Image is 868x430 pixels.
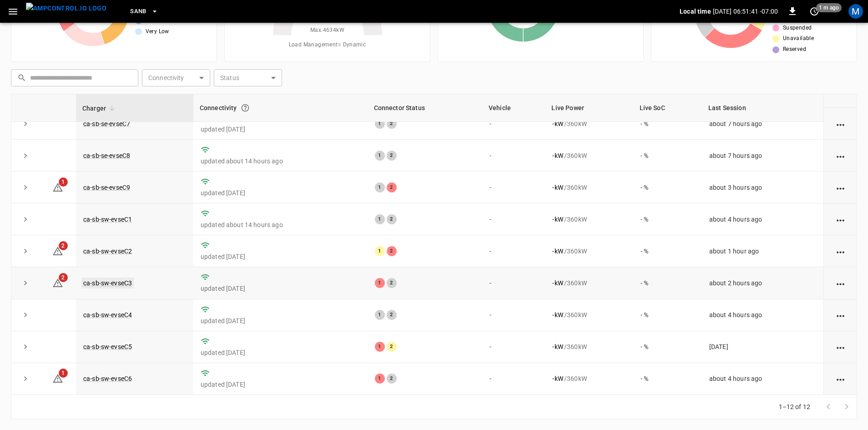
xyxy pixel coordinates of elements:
span: Unavailable [783,34,814,43]
span: 1 m ago [816,3,842,12]
div: action cell options [835,342,846,351]
a: ca-sb-sw-evseC3 [81,278,134,288]
a: ca-sb-se-evseC8 [83,152,130,159]
div: 2 [387,310,397,320]
div: action cell options [835,215,846,224]
div: 2 [387,151,397,161]
td: - % [633,363,702,395]
p: - kW [552,310,563,319]
td: about 2 hours ago [702,267,823,299]
td: - % [633,172,702,203]
p: [DATE] 06:51:41 -07:00 [713,7,778,16]
div: action cell options [835,183,846,192]
p: updated [DATE] [201,380,360,389]
td: about 7 hours ago [702,140,823,172]
p: - kW [552,278,563,288]
p: updated [DATE] [201,316,360,325]
td: - [482,140,545,172]
div: 2 [387,182,397,192]
div: 1 [375,214,385,224]
td: - [482,203,545,235]
td: - % [633,299,702,331]
a: ca-sb-sw-evseC6 [83,375,132,382]
td: about 4 hours ago [702,203,823,235]
div: 2 [387,119,397,129]
div: 1 [375,374,385,384]
div: / 360 kW [552,342,626,351]
td: - % [633,235,702,267]
span: Suspended [783,24,812,33]
td: - % [633,203,702,235]
button: expand row [19,212,32,226]
a: ca-sb-se-evseC9 [83,184,130,191]
button: expand row [19,372,32,385]
td: - [482,172,545,203]
div: 2 [387,374,397,384]
a: ca-sb-se-evseC7 [83,120,130,127]
p: updated [DATE] [201,284,360,293]
td: - % [633,108,702,140]
a: ca-sb-sw-evseC5 [83,343,132,350]
p: updated [DATE] [201,188,360,197]
div: / 360 kW [552,215,626,224]
div: / 360 kW [552,247,626,256]
td: - % [633,140,702,172]
a: ca-sb-sw-evseC4 [83,311,132,319]
th: Live SoC [633,94,702,122]
div: action cell options [835,247,846,256]
p: - kW [552,215,563,224]
div: / 360 kW [552,374,626,383]
div: 2 [387,246,397,256]
td: - [482,108,545,140]
div: profile-icon [848,4,863,19]
div: action cell options [835,119,846,128]
button: expand row [19,117,32,131]
td: about 7 hours ago [702,108,823,140]
div: / 360 kW [552,310,626,319]
div: 2 [387,342,397,352]
span: 2 [59,241,68,250]
td: - [482,363,545,395]
div: action cell options [835,151,846,160]
span: Load Management = Dynamic [289,40,366,50]
p: Local time [680,7,711,16]
p: - kW [552,374,563,383]
img: ampcontrol.io logo [26,3,106,14]
button: expand row [19,276,32,290]
div: / 360 kW [552,119,626,128]
td: about 4 hours ago [702,363,823,395]
p: - kW [552,183,563,192]
p: updated [DATE] [201,125,360,134]
a: ca-sb-sw-evseC1 [83,216,132,223]
div: 1 [375,246,385,256]
td: about 4 hours ago [702,299,823,331]
td: - % [633,267,702,299]
p: - kW [552,247,563,256]
span: 2 [59,273,68,282]
th: Last Session [702,94,823,122]
p: updated [DATE] [201,252,360,261]
a: 2 [52,279,63,286]
p: updated about 14 hours ago [201,220,360,229]
button: Connection between the charger and our software. [237,100,253,116]
div: Connectivity [200,100,361,116]
p: updated [DATE] [201,348,360,357]
div: 1 [375,278,385,288]
td: - [482,299,545,331]
button: expand row [19,340,32,354]
td: about 3 hours ago [702,172,823,203]
span: Reserved [783,45,806,54]
td: - [482,235,545,267]
a: 1 [52,183,63,191]
td: [DATE] [702,331,823,363]
td: about 1 hour ago [702,235,823,267]
div: / 360 kW [552,151,626,160]
th: Connector Status [368,94,482,122]
button: expand row [19,181,32,194]
a: 1 [52,374,63,382]
span: 1 [59,369,68,378]
span: SanB [130,6,146,17]
div: 1 [375,310,385,320]
td: - [482,331,545,363]
div: 2 [387,214,397,224]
